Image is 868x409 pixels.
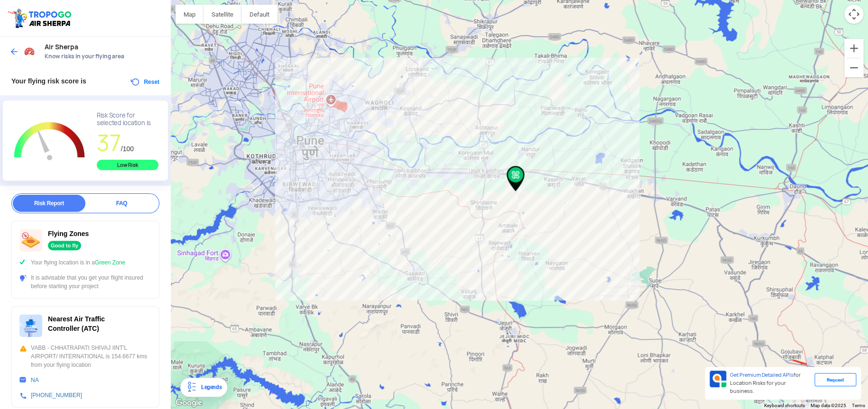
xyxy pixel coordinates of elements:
[11,77,86,85] span: Your flying risk score is
[19,273,151,291] div: It is advisable that you get your flight insured before starting your project
[9,47,19,56] img: ic_arrow_back_blue.svg
[19,229,42,252] img: ic_nofly.svg
[31,377,39,383] a: NA
[19,314,42,337] img: ic_atc.svg
[7,7,74,29] img: ic_tgdronemaps.svg
[97,128,121,158] span: 37
[844,39,863,58] button: Zoom in
[19,258,151,267] div: Your flying location is in a
[45,53,161,60] span: Know risks in your flying area
[710,371,726,387] img: Premium APIs
[31,392,82,399] a: [PHONE_NUMBER]
[19,344,151,369] div: VABB - CHHATRAPATI SHIVAJ IINT'L AIRPORT/ INTERNATIONAL is 154.6677 kms from your flying location
[10,112,89,172] g: Chart
[85,195,158,212] div: FAQ
[48,241,81,250] div: Good to fly
[844,58,863,77] button: Zoom out
[852,403,865,408] a: Terms
[45,43,161,51] span: Air Sherpa
[129,76,159,88] button: Reset
[173,397,204,409] a: Open this area in Google Maps (opens a new window)
[13,195,85,212] div: Risk Report
[764,402,805,409] button: Keyboard shortcuts
[814,373,856,386] div: Request
[811,403,846,408] span: Map data ©2025
[186,382,197,393] img: Legends
[48,315,105,332] span: Nearest Air Traffic Controller (ATC)
[97,112,158,127] div: Risk Score for selected location is
[97,160,158,170] div: Low Risk
[203,5,241,24] button: Show satellite imagery
[730,372,794,378] span: Get Premium Detailed APIs
[726,371,814,396] div: for Location Risks for your business.
[173,397,204,409] img: Google
[175,5,203,24] button: Show street map
[95,259,125,266] span: Green Zone
[121,145,134,153] span: /100
[844,5,863,24] button: Map camera controls
[24,45,35,57] img: Risk Scores
[48,230,89,237] span: Flying Zones
[197,382,222,393] div: Legends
